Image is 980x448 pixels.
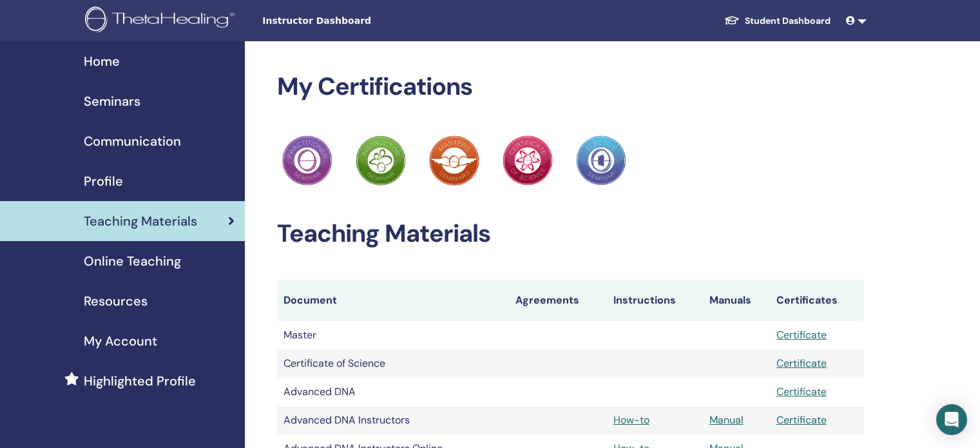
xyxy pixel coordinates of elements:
[714,9,841,33] a: Student Dashboard
[776,356,827,370] a: Certificate
[776,413,827,427] a: Certificate
[776,328,827,342] a: Certificate
[503,135,553,186] img: Practitioner
[277,321,509,349] td: Master
[84,331,157,351] span: My Account
[776,385,827,398] a: Certificate
[277,406,509,434] td: Advanced DNA Instructors
[84,52,120,71] span: Home
[277,378,509,406] td: Advanced DNA
[429,135,479,186] img: Practitioner
[770,280,864,321] th: Certificates
[576,135,626,186] img: Practitioner
[277,280,509,321] th: Document
[84,251,181,271] span: Online Teaching
[84,131,181,151] span: Communication
[356,135,406,186] img: Practitioner
[84,371,196,391] span: Highlighted Profile
[724,15,740,26] img: graduation-cap-white.svg
[607,280,703,321] th: Instructions
[262,14,456,28] span: Instructor Dashboard
[85,6,239,35] img: logo.png
[936,404,967,435] div: Open Intercom Messenger
[613,413,649,427] a: How-to
[709,413,744,427] a: Manual
[84,211,197,231] span: Teaching Materials
[277,219,864,249] h2: Teaching Materials
[282,135,332,186] img: Practitioner
[703,280,770,321] th: Manuals
[84,291,148,311] span: Resources
[277,349,509,378] td: Certificate of Science
[84,171,123,191] span: Profile
[277,72,864,102] h2: My Certifications
[509,280,607,321] th: Agreements
[84,92,140,111] span: Seminars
